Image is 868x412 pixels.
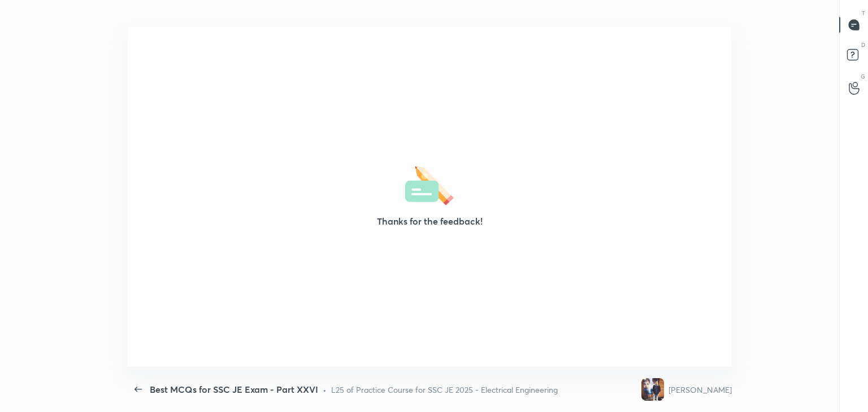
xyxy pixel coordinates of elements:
h3: Thanks for the feedback! [376,214,482,228]
p: D [861,41,865,49]
div: [PERSON_NAME] [669,384,732,396]
div: • [323,384,327,396]
p: G [861,72,865,81]
div: L25 of Practice Course for SSC JE 2025 - Electrical Engineering [331,384,558,396]
img: feedbackThanks.36dea665.svg [405,163,454,205]
div: Best MCQs for SSC JE Exam - Part XXVI [150,383,318,396]
img: fecdb386181f4cf2bff1f15027e2290c.jpg [641,378,664,401]
p: T [862,9,865,17]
